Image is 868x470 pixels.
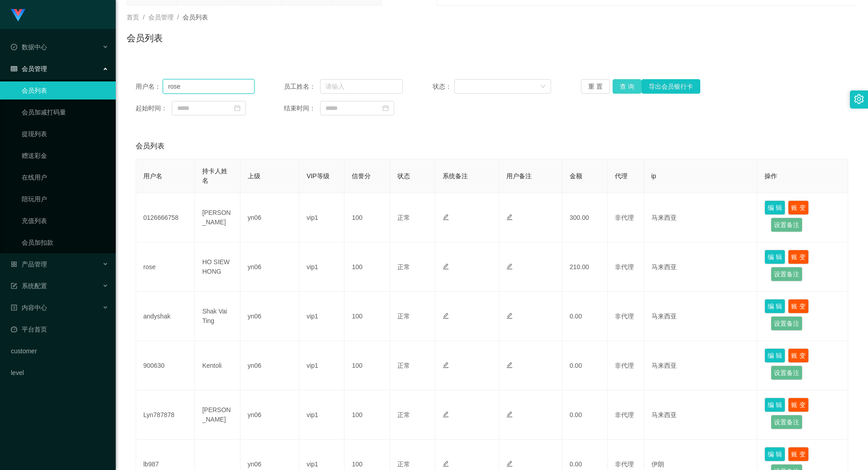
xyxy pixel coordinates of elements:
[344,242,390,292] td: 100
[397,172,410,180] span: 状态
[320,79,403,94] input: 请输入
[443,411,449,418] i: 图标: edit
[127,31,163,45] h1: 会员列表
[506,411,513,418] i: 图标: edit
[540,84,546,90] i: 图标: down
[11,9,25,22] img: logo.9652507e.png
[22,103,108,121] a: 会员加减打码量
[615,214,634,221] span: 非代理
[788,250,809,264] button: 账 变
[11,320,108,338] a: 图标: dashboard平台首页
[136,341,195,390] td: 900630
[234,105,241,111] i: 图标: calendar
[195,292,240,341] td: Shak Vai Ting
[127,14,139,21] span: 首页
[136,141,165,152] span: 会员列表
[284,104,320,113] span: 结束时间：
[202,167,227,184] span: 持卡人姓名
[764,172,777,180] span: 操作
[570,172,582,180] span: 金额
[764,348,785,363] button: 编 辑
[397,362,410,369] span: 正常
[771,316,802,331] button: 设置备注
[22,233,108,252] a: 会员加扣款
[506,313,513,319] i: 图标: edit
[443,461,449,467] i: 图标: edit
[651,172,656,180] span: ip
[143,172,162,180] span: 用户名
[22,168,108,186] a: 在线用户
[307,172,330,180] span: VIP等级
[136,82,163,91] span: 用户名：
[136,390,195,440] td: Lyn787878
[562,193,608,242] td: 300.00
[148,14,174,21] span: 会员管理
[177,14,179,21] span: /
[397,263,410,271] span: 正常
[562,242,608,292] td: 210.00
[11,282,47,290] span: 系统配置
[11,44,17,50] i: 图标: check-circle-o
[644,193,758,242] td: 马来西亚
[195,390,240,440] td: [PERSON_NAME]
[11,364,108,382] a: level
[299,341,344,390] td: vip1
[344,193,390,242] td: 100
[136,292,195,341] td: andyshak
[443,214,449,220] i: 图标: edit
[397,411,410,418] span: 正常
[11,261,47,268] span: 产品管理
[11,304,17,311] i: 图标: profile
[764,250,785,264] button: 编 辑
[248,172,260,180] span: 上级
[771,415,802,429] button: 设置备注
[352,172,371,180] span: 信誉分
[764,398,785,412] button: 编 辑
[788,447,809,461] button: 账 变
[344,292,390,341] td: 100
[136,242,195,292] td: rose
[397,214,410,221] span: 正常
[136,104,172,113] span: 起始时间：
[195,242,240,292] td: HO SIEW HONG
[443,263,449,270] i: 图标: edit
[854,94,864,104] i: 图标: setting
[443,362,449,368] i: 图标: edit
[183,14,208,21] span: 会员列表
[11,304,47,311] span: 内容中心
[299,390,344,440] td: vip1
[764,299,785,313] button: 编 辑
[397,461,410,468] span: 正常
[382,105,389,111] i: 图标: calendar
[299,242,344,292] td: vip1
[788,398,809,412] button: 账 变
[562,292,608,341] td: 0.00
[443,172,468,180] span: 系统备注
[615,411,634,418] span: 非代理
[11,66,17,72] i: 图标: table
[344,341,390,390] td: 100
[506,362,513,368] i: 图标: edit
[771,366,802,380] button: 设置备注
[506,172,532,180] span: 用户备注
[11,342,108,360] a: customer
[299,193,344,242] td: vip1
[241,292,299,341] td: yn06
[22,190,108,208] a: 陪玩用户
[241,242,299,292] td: yn06
[615,313,634,320] span: 非代理
[22,125,108,143] a: 提现列表
[644,390,758,440] td: 马来西亚
[644,242,758,292] td: 马来西亚
[615,172,627,180] span: 代理
[644,341,758,390] td: 马来西亚
[443,313,449,319] i: 图标: edit
[299,292,344,341] td: vip1
[615,263,634,271] span: 非代理
[581,79,610,94] button: 重 置
[11,261,17,267] i: 图标: appstore-o
[615,362,634,369] span: 非代理
[284,82,320,91] span: 员工姓名：
[397,313,410,320] span: 正常
[241,390,299,440] td: yn06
